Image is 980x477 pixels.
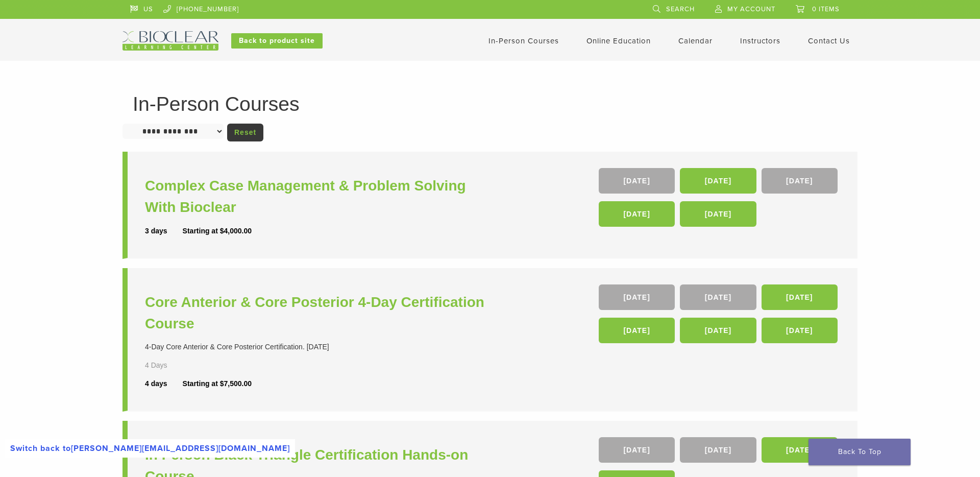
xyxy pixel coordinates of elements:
a: [DATE] [599,201,675,227]
a: [DATE] [680,318,756,343]
a: [DATE] [599,284,675,310]
div: , , , , , [599,284,840,348]
a: In-Person Courses [488,36,559,45]
a: [DATE] [762,437,838,463]
a: [DATE] [762,168,838,194]
a: [DATE] [599,437,675,463]
a: Core Anterior & Core Posterior 4-Day Certification Course [145,292,493,335]
a: Reset [227,124,263,141]
span: 0 items [812,5,840,13]
a: [DATE] [680,284,756,310]
a: Contact Us [808,36,850,45]
a: Back To Top [808,439,911,465]
a: Online Education [586,36,651,45]
div: 4 Days [145,360,197,371]
a: [DATE] [599,168,675,194]
span: Search [666,5,695,13]
a: Calendar [678,36,713,45]
div: 3 days [145,226,183,236]
a: Instructors [740,36,780,45]
a: [DATE] [762,284,838,310]
div: 4-Day Core Anterior & Core Posterior Certification. [DATE] [145,342,493,352]
a: [DATE] [680,201,756,227]
div: Starting at $7,500.00 [183,378,252,389]
a: [DATE] [680,168,756,194]
a: Switch back to[PERSON_NAME][EMAIL_ADDRESS][DOMAIN_NAME] [5,439,295,458]
div: 4 days [145,378,183,389]
div: Starting at $4,000.00 [183,226,252,236]
a: Complex Case Management & Problem Solving With Bioclear [145,175,493,218]
span: My Account [727,5,775,13]
h1: In-Person Courses [133,94,847,114]
a: [DATE] [680,437,756,463]
div: , , , , [599,168,840,232]
a: [DATE] [762,318,838,343]
a: Back to product site [231,33,323,49]
img: Bioclear [122,31,218,51]
a: [DATE] [599,318,675,343]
